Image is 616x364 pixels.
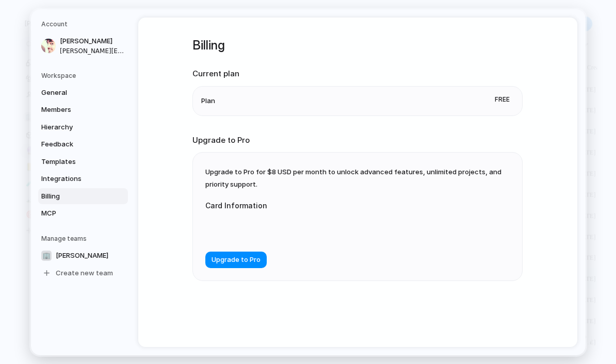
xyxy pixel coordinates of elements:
[41,208,107,219] span: MCP
[38,33,128,59] a: [PERSON_NAME][PERSON_NAME][EMAIL_ADDRESS][DOMAIN_NAME]
[41,122,107,132] span: Hierarchy
[60,36,126,46] span: [PERSON_NAME]
[491,92,514,106] span: Free
[38,247,128,263] a: 🏢[PERSON_NAME]
[214,223,403,233] iframe: Secure card payment input frame
[205,200,412,211] label: Card Information
[41,105,107,115] span: Members
[192,134,523,146] h2: Upgrade to Pro
[41,191,107,201] span: Billing
[41,20,128,29] h5: Account
[201,95,215,106] span: Plan
[38,119,128,135] a: Hierarchy
[205,168,501,188] span: Upgrade to Pro for $8 USD per month to unlock advanced features, unlimited projects, and priority...
[41,87,107,97] span: General
[41,250,52,260] div: 🏢
[41,139,107,150] span: Feedback
[56,268,113,278] span: Create new team
[38,171,128,187] a: Integrations
[38,188,128,204] a: Billing
[212,255,261,265] span: Upgrade to Pro
[192,68,523,80] h2: Current plan
[205,252,267,268] button: Upgrade to Pro
[38,205,128,222] a: MCP
[192,36,523,55] h1: Billing
[60,46,126,55] span: [PERSON_NAME][EMAIL_ADDRESS][DOMAIN_NAME]
[38,136,128,153] a: Feedback
[38,153,128,170] a: Templates
[41,234,128,243] h5: Manage teams
[56,250,108,260] span: [PERSON_NAME]
[41,156,107,167] span: Templates
[41,174,107,184] span: Integrations
[38,102,128,118] a: Members
[38,264,128,281] a: Create new team
[38,84,128,101] a: General
[41,71,128,80] h5: Workspace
